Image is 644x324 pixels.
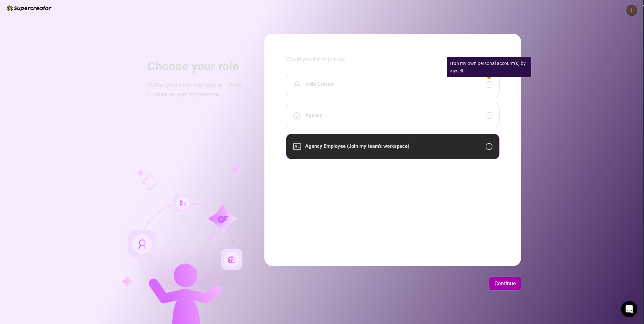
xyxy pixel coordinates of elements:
[7,5,52,11] img: logo
[486,81,492,88] span: info-circle
[489,277,521,290] button: Continue
[447,57,531,77] div: I run my own personal account(s) by myself
[293,142,301,151] span: idcard
[305,112,322,118] strong: Agency
[627,5,637,15] img: ACg8ocKd0CIR2Jms0lPPt8YzFdMWbLYJz2VAtIGR6mMSm_hunEEZeA=s96-c
[305,143,409,149] strong: Agency Employee (Join my team's workspace)
[486,143,492,150] span: info-circle
[305,81,334,87] strong: Indie Creator
[293,80,301,89] span: user
[147,59,248,74] h1: Choose your role
[621,301,637,317] div: Open Intercom Messenger
[293,111,301,120] span: home
[286,55,500,64] span: Would you like to join as:
[494,280,516,287] span: Continue
[486,112,492,119] span: info-circle
[147,80,248,99] span: Define your business type or role to customize your experience.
